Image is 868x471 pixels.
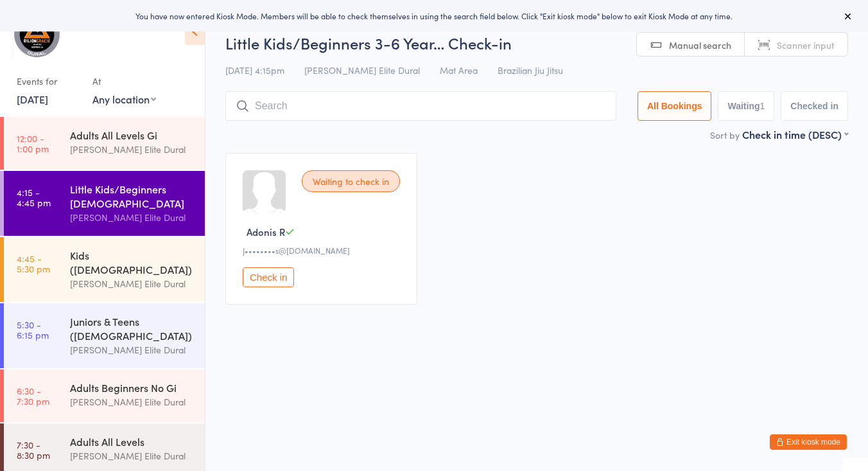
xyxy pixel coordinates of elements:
[70,210,194,225] div: [PERSON_NAME] Elite Dural
[17,133,49,154] time: 12:00 - 1:00 pm
[70,142,194,157] div: [PERSON_NAME] Elite Dural
[21,10,847,21] div: You have now entered Kiosk Mode. Members will be able to check themselves in using the search fie...
[4,171,205,236] a: 4:15 -4:45 pmLittle Kids/Beginners [DEMOGRAPHIC_DATA][PERSON_NAME] Elite Dural
[638,91,712,121] button: All Bookings
[770,434,847,450] button: Exit kiosk mode
[70,314,194,342] div: Juniors & Teens ([DEMOGRAPHIC_DATA])
[17,319,49,340] time: 5:30 - 6:15 pm
[225,64,284,76] span: [DATE] 4:15pm
[243,245,404,256] div: J••••••••s@[DOMAIN_NAME]
[243,267,294,287] button: Check in
[70,182,194,210] div: Little Kids/Beginners [DEMOGRAPHIC_DATA]
[70,276,194,291] div: [PERSON_NAME] Elite Dural
[70,380,194,395] div: Adults Beginners No Gi
[4,303,205,368] a: 5:30 -6:15 pmJuniors & Teens ([DEMOGRAPHIC_DATA])[PERSON_NAME] Elite Dural
[498,64,563,76] span: Brazilian Jiu Jitsu
[4,369,205,422] a: 6:30 -7:30 pmAdults Beginners No Gi[PERSON_NAME] Elite Dural
[92,71,156,92] div: At
[17,386,49,406] time: 6:30 - 7:30 pm
[718,91,774,121] button: Waiting1
[302,170,400,192] div: Waiting to check in
[4,117,205,170] a: 12:00 -1:00 pmAdults All Levels Gi[PERSON_NAME] Elite Dural
[70,449,194,463] div: [PERSON_NAME] Elite Dural
[225,32,848,53] h2: Little Kids/Beginners 3-6 Year… Check-in
[247,225,285,238] span: Adonis R
[92,92,156,106] div: Any location
[70,128,194,142] div: Adults All Levels Gi
[17,92,48,106] a: [DATE]
[304,64,420,76] span: [PERSON_NAME] Elite Dural
[13,10,61,58] img: Gracie Elite Jiu Jitsu Dural
[17,187,51,208] time: 4:15 - 4:45 pm
[70,342,194,357] div: [PERSON_NAME] Elite Dural
[777,39,835,51] span: Scanner input
[225,91,616,121] input: Search
[742,127,848,141] div: Check in time (DESC)
[710,129,740,141] label: Sort by
[70,395,194,409] div: [PERSON_NAME] Elite Dural
[17,440,50,460] time: 7:30 - 8:30 pm
[70,434,194,449] div: Adults All Levels
[17,253,50,274] time: 4:45 - 5:30 pm
[760,101,765,111] div: 1
[17,71,80,92] div: Events for
[440,64,478,76] span: Mat Area
[781,91,848,121] button: Checked in
[4,237,205,302] a: 4:45 -5:30 pmKids ([DEMOGRAPHIC_DATA])[PERSON_NAME] Elite Dural
[70,248,194,276] div: Kids ([DEMOGRAPHIC_DATA])
[669,39,731,51] span: Manual search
